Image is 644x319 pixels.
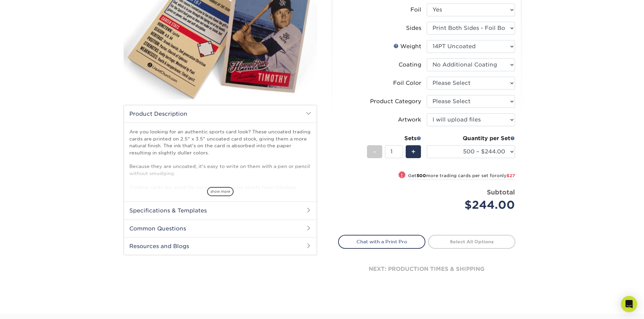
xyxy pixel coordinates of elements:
[399,61,421,69] div: Coating
[338,249,515,289] div: next: production times & shipping
[393,79,421,87] div: Foil Color
[124,105,317,123] h2: Product Description
[507,173,515,178] span: $27
[367,134,421,143] div: Sets
[401,172,403,179] span: !
[338,235,425,248] a: Chat with a Print Pro
[621,296,637,312] div: Open Intercom Messenger
[207,187,234,196] span: show more
[411,147,416,157] span: +
[487,188,515,196] strong: Subtotal
[408,173,515,180] small: Get more trading cards per set for
[373,147,376,157] span: -
[124,220,317,237] h2: Common Questions
[497,173,515,178] span: only
[370,97,421,106] div: Product Category
[432,197,515,213] div: $244.00
[124,202,317,219] h2: Specifications & Templates
[406,24,421,32] div: Sides
[129,128,311,204] p: Are you looking for an authentic sports card look? These uncoated trading cards are printed on 2....
[428,235,515,248] a: Select All Options
[410,6,421,14] div: Foil
[398,116,421,124] div: Artwork
[417,173,426,178] strong: 500
[393,42,421,51] div: Weight
[124,237,317,255] h2: Resources and Blogs
[427,134,515,143] div: Quantity per Set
